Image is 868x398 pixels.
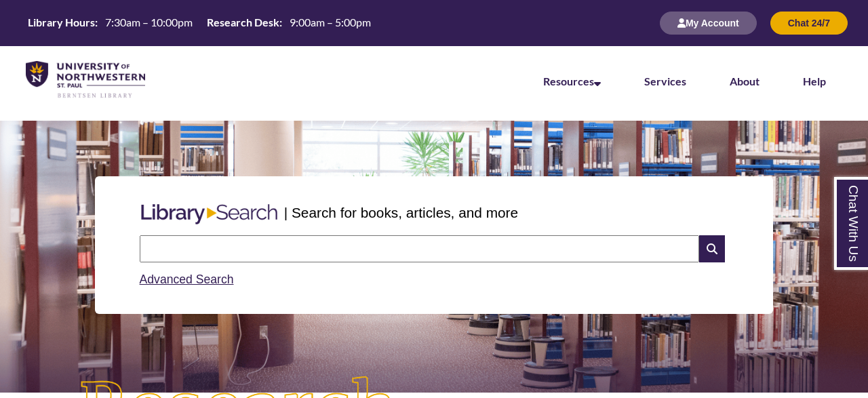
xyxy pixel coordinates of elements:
[290,16,371,28] span: 9:00am – 5:00pm
[22,15,100,30] th: Library Hours:
[644,75,686,87] a: Services
[660,17,757,28] a: My Account
[134,199,284,230] img: Libary Search
[26,61,145,99] img: UNWSP Library Logo
[770,12,848,35] button: Chat 24/7
[22,15,376,31] a: Hours Today
[201,15,284,30] th: Research Desk:
[543,75,601,87] a: Resources
[140,273,234,286] a: Advanced Search
[730,75,759,87] a: About
[22,15,376,30] table: Hours Today
[105,16,193,28] span: 7:30am – 10:00pm
[770,17,848,28] a: Chat 24/7
[699,235,725,262] i: Search
[660,12,757,35] button: My Account
[284,202,518,223] p: | Search for books, articles, and more
[803,75,826,87] a: Help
